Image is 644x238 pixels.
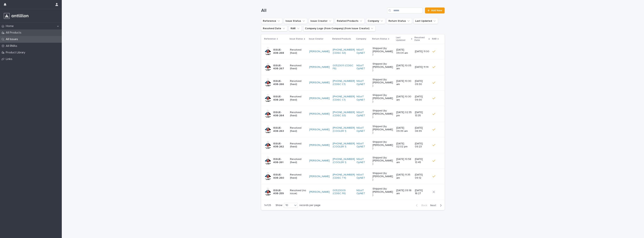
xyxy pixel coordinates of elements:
[261,90,445,106] tr: ISSUE-408-265Resolved (fixed)[PERSON_NAME] [PHONE_NUMBER] (CDISC C1) NSoIT OpNET Shipped (by [PER...
[414,18,438,24] button: Last Updated
[396,80,412,86] p: [DATE] 10:30 am
[303,25,376,31] button: Company Logo (from Company) (from Issue Creator)
[366,18,385,24] button: Company
[309,37,323,41] p: Issue Creator
[4,24,17,28] p: Home
[4,51,28,54] p: Product Library
[430,204,438,207] span: Next
[333,142,355,148] a: [PHONE_NUMBER] (COOLER 1)
[273,95,287,101] p: ISSUE-408-265
[273,142,287,148] p: ISSUE-408-262
[261,25,287,31] button: Resolved Date
[261,153,445,169] tr: ISSUE-408-261Resolved (fixed)[PERSON_NAME] [PHONE_NUMBER] (COOLER 1) NSoIT OpNET Shipped (by [PER...
[356,95,370,101] a: NSoIT OpNET
[273,64,287,70] p: ISSUE-408-267
[273,48,287,55] p: ISSUE-408-268
[373,172,393,181] p: Shipped (by [PERSON_NAME])
[415,111,429,117] p: [DATE] 13:35
[290,64,306,70] p: Resolved (fixed)
[290,48,306,55] p: Resolved (fixed)
[309,50,330,53] a: [PERSON_NAME]
[289,25,302,31] button: RAR
[309,97,330,100] a: [PERSON_NAME]
[356,189,370,195] a: NSoIT OpNET
[425,7,445,13] a: Add New
[335,18,364,24] button: Related Products
[415,126,429,133] p: [DATE] 08:39
[432,37,437,41] p: RAR
[309,159,330,162] a: [PERSON_NAME]
[356,126,370,133] a: NSoIT OpNET
[373,109,393,119] p: Shipped (by [PERSON_NAME])
[290,111,306,117] p: Resolved (fixed)
[429,204,445,207] button: Next
[3,12,29,20] img: r3a3Z93SSpeN6cOOTyqw
[356,173,370,180] a: NSoIT OpNET
[415,50,429,53] p: [DATE] 11:00
[290,126,306,133] p: Resolved (fixed)
[290,37,303,41] p: Issue Status
[415,95,429,101] p: [DATE] 09:30
[284,18,307,24] button: Issue Status
[273,126,287,133] p: ISSUE-408-263
[431,9,442,12] span: Add New
[387,7,423,13] input: Search
[299,204,321,207] p: records per page
[396,173,412,180] p: [DATE] 11:35 am
[373,94,393,103] p: Shipped (by [PERSON_NAME])
[373,125,393,134] p: Shipped (by [PERSON_NAME])
[396,64,412,70] p: [DATE] 10:05 am
[415,158,429,164] p: [DATE] 13:45
[290,95,306,101] p: Resolved (fixed)
[413,204,429,207] button: Back
[373,78,393,87] p: Shipped (by [PERSON_NAME])
[396,126,412,133] p: [DATE] 09:39 am
[333,48,355,55] a: [PHONE_NUMBER] (CDISC S3)
[333,111,355,117] a: [PHONE_NUMBER] (CDISC S3)
[290,142,306,148] p: Resolved (fixed)
[290,189,306,195] p: Resolved (no issue)
[261,122,445,137] tr: ISSUE-408-263Resolved (fixed)[PERSON_NAME] [PHONE_NUMBER] (COOLER 1) NSoIT OpNET Shipped (by [PER...
[261,106,445,122] tr: ISSUE-408-264Resolved (fixed)[PERSON_NAME] [PHONE_NUMBER] (CDISC S3) NSoIT OpNET Shipped (by [PER...
[4,31,24,34] p: All Products
[290,173,306,180] p: Resolved (fixed)
[309,81,330,84] a: [PERSON_NAME]
[261,44,445,59] tr: ISSUE-408-268Resolved (fixed)[PERSON_NAME] [PHONE_NUMBER] (CDISC S3) NSoIT OpNET Shipped (by [PER...
[415,173,429,180] p: [DATE] 09:12
[396,95,412,101] p: [DATE] 10:30 am
[387,18,412,24] button: Return Status
[396,142,412,148] p: [DATE] 02:02 pm
[309,128,330,131] a: [PERSON_NAME]
[396,158,412,164] p: [DATE] 10:58 am
[309,66,330,69] a: [PERSON_NAME]
[333,189,353,195] a: 00523009 (CDISC F6)
[415,66,429,69] p: [DATE] 11:14
[333,126,355,133] a: [PHONE_NUMBER] (COOLER 1)
[356,142,370,148] a: NSoIT OpNET
[396,189,412,195] p: [DATE] 09:16 am
[273,189,287,195] p: ISSUE-408-259
[356,37,366,41] p: Company
[4,57,15,61] p: Links
[273,111,287,117] p: ISSUE-408-264
[333,158,355,164] a: [PHONE_NUMBER] (COOLER 1)
[284,203,293,207] div: 10
[309,18,334,24] button: Issue Creator
[309,190,330,194] a: [PERSON_NAME]
[373,156,393,166] p: Shipped (by [PERSON_NAME])
[332,37,351,41] p: Related Products
[356,80,370,86] a: NSoIT OpNET
[333,95,355,101] a: [PHONE_NUMBER] (CDISC C1)
[290,80,306,86] p: Resolved (fixed)
[264,37,276,41] p: Reference
[396,36,410,43] p: Last Updated
[373,187,393,197] p: Shipped (by [PERSON_NAME])
[4,37,21,41] p: All Issues
[333,173,355,180] a: [PHONE_NUMBER] (CDISC T4)
[333,80,355,86] a: [PHONE_NUMBER] (CDISC C1)
[4,44,20,48] p: All RMAs
[309,144,330,147] a: [PERSON_NAME]
[261,59,445,75] tr: ISSUE-408-267Resolved (fixed)[PERSON_NAME] 00523011 (CDISC F6) NSoIT OpNET Shipped (by [PERSON_NA...
[276,204,282,207] p: Show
